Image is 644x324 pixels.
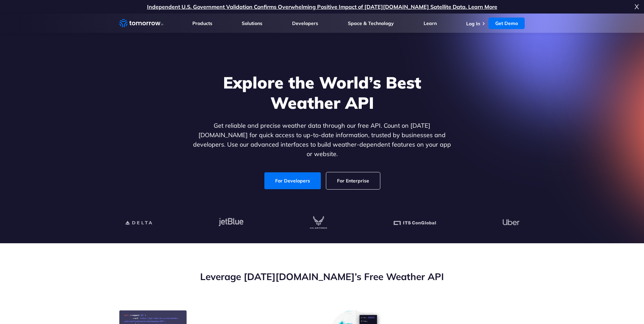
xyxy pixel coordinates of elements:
[119,18,163,28] a: Home link
[264,172,321,189] a: For Developers
[192,72,453,113] h1: Explore the World’s Best Weather API
[348,20,394,26] a: Space & Technology
[242,20,262,26] a: Solutions
[292,20,318,26] a: Developers
[466,21,480,27] a: Log In
[147,3,497,10] a: Independent U.S. Government Validation Confirms Overwhelming Positive Impact of [DATE][DOMAIN_NAM...
[192,20,212,26] a: Products
[192,121,453,159] p: Get reliable and precise weather data through our free API. Count on [DATE][DOMAIN_NAME] for quic...
[424,20,437,26] a: Learn
[488,18,525,29] a: Get Demo
[119,270,525,283] h2: Leverage [DATE][DOMAIN_NAME]’s Free Weather API
[326,172,380,189] a: For Enterprise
